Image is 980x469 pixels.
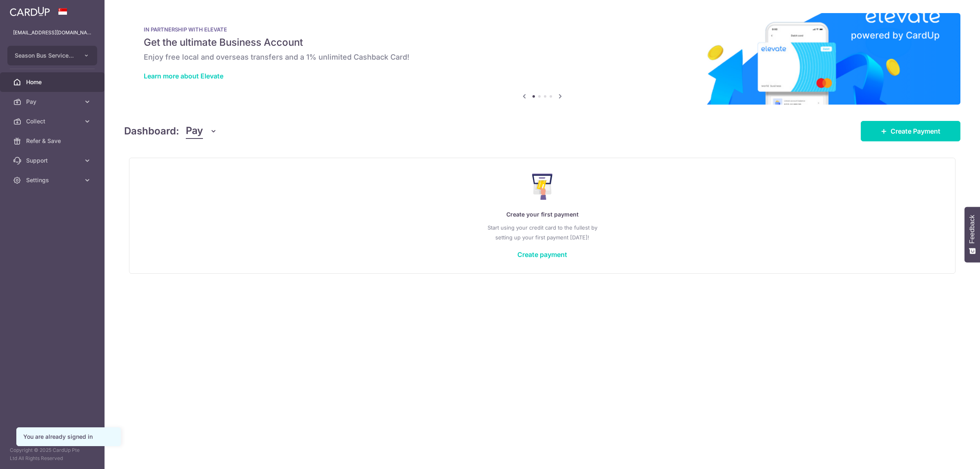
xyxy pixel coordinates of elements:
[15,51,75,60] span: Season Bus Services Co Pte Ltd-SAS
[186,123,217,139] button: Pay
[26,98,80,106] span: Pay
[23,433,114,441] div: You are already signed in
[891,126,940,136] span: Create Payment
[26,137,80,145] span: Refer & Save
[969,215,976,243] span: Feedback
[861,121,960,141] a: Create Payment
[532,174,553,200] img: Make Payment
[146,210,939,219] p: Create your first payment
[144,52,941,62] h6: Enjoy free local and overseas transfers and a 1% unlimited Cashback Card!
[26,117,80,125] span: Collect
[124,124,179,138] h4: Dashboard:
[124,13,960,105] img: Renovation banner
[144,72,223,80] a: Learn more about Elevate
[10,7,50,16] img: CardUp
[26,156,80,165] span: Support
[144,26,941,33] p: IN PARTNERSHIP WITH ELEVATE
[517,250,567,259] a: Create payment
[7,46,97,65] button: Season Bus Services Co Pte Ltd-SAS
[144,36,941,49] h5: Get the ultimate Business Account
[26,78,80,86] span: Home
[964,207,980,262] button: Feedback - Show survey
[26,176,80,184] span: Settings
[186,123,203,139] span: Pay
[146,223,939,242] p: Start using your credit card to the fullest by setting up your first payment [DATE]!
[13,29,91,37] p: [EMAIL_ADDRESS][DOMAIN_NAME]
